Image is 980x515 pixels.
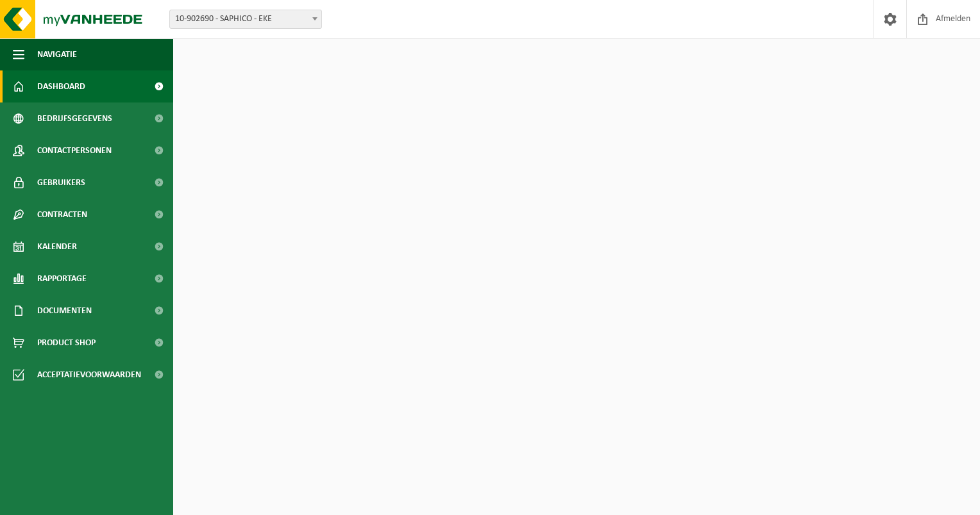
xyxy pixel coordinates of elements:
span: Bedrijfsgegevens [37,102,112,135]
span: 10-902690 - SAPHICO - EKE [169,10,322,29]
span: Rapportage [37,263,87,295]
span: Documenten [37,295,92,327]
span: 10-902690 - SAPHICO - EKE [170,10,321,28]
span: Contactpersonen [37,135,112,167]
span: Contracten [37,199,87,231]
span: Navigatie [37,38,77,70]
span: Acceptatievoorwaarden [37,359,141,391]
span: Gebruikers [37,167,85,199]
span: Dashboard [37,70,85,102]
span: Kalender [37,231,77,263]
span: Product Shop [37,327,96,359]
